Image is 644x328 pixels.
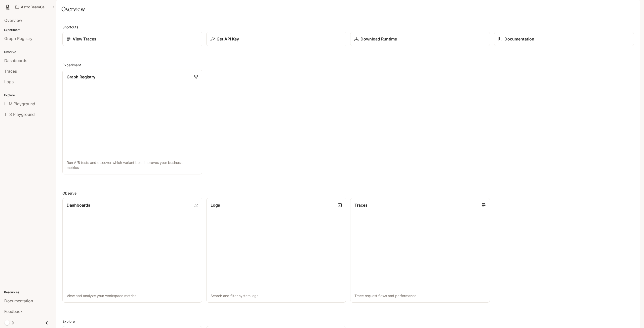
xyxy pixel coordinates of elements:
[354,202,368,208] p: Traces
[67,202,90,208] p: Dashboards
[21,5,49,9] p: AstroBeamGame
[67,160,198,170] p: Run A/B tests and discover which variant best improves your business metrics
[62,62,634,68] h2: Experiment
[360,36,397,42] p: Download Runtime
[67,74,95,80] p: Graph Registry
[62,319,634,324] h2: Explore
[13,2,57,12] button: All workspaces
[350,32,490,46] a: Download Runtime
[217,36,239,42] p: Get API Key
[62,70,202,174] a: Graph RegistryRun A/B tests and discover which variant best improves your business metrics
[73,36,96,42] p: View Traces
[206,198,346,303] a: LogsSearch and filter system logs
[62,32,202,46] a: View Traces
[67,293,198,298] p: View and analyze your workspace metrics
[211,202,220,208] p: Logs
[504,36,534,42] p: Documentation
[211,293,342,298] p: Search and filter system logs
[206,32,346,46] button: Get API Key
[62,198,202,303] a: DashboardsView and analyze your workspace metrics
[62,191,634,196] h2: Observe
[61,4,85,14] h1: Overview
[354,293,486,298] p: Trace request flows and performance
[350,198,490,303] a: TracesTrace request flows and performance
[494,32,634,46] a: Documentation
[62,24,634,30] h2: Shortcuts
